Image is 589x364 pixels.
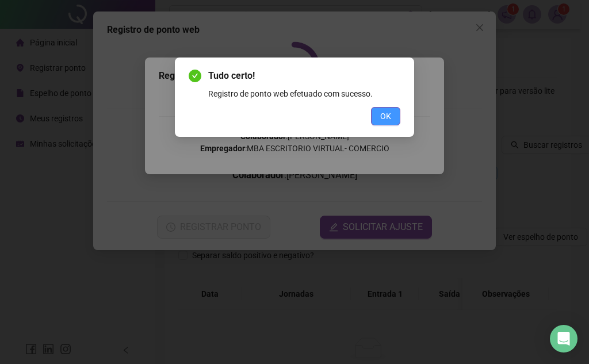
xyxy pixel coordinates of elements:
[550,325,577,352] div: Open Intercom Messenger
[208,87,400,100] div: Registro de ponto web efetuado com sucesso.
[189,70,201,82] span: check-circle
[380,110,391,122] span: OK
[371,107,400,125] button: OK
[208,69,400,83] span: Tudo certo!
